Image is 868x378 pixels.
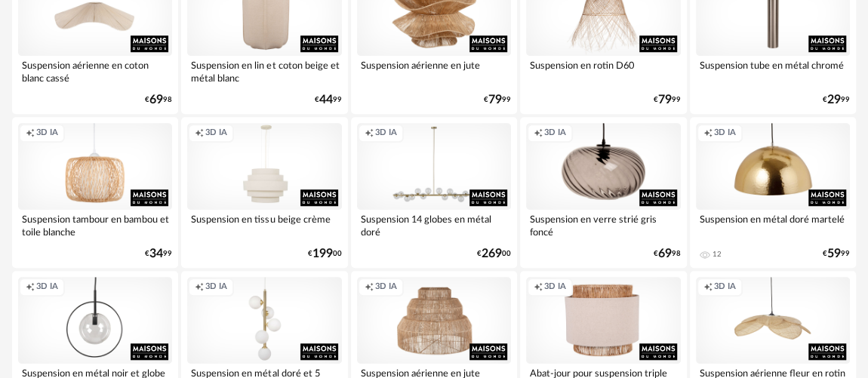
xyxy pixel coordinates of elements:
[654,249,681,259] div: € 98
[375,128,397,139] span: 3D IA
[534,281,543,293] span: Creation icon
[658,95,672,105] span: 79
[703,281,713,293] span: Creation icon
[544,128,566,139] span: 3D IA
[520,117,686,268] a: Creation icon 3D IA Suspension en verre strié gris foncé €6998
[357,210,511,240] div: Suspension 14 globes en métal doré
[823,95,850,105] div: € 99
[36,128,58,139] span: 3D IA
[36,281,58,293] span: 3D IA
[312,249,333,259] span: 199
[654,95,681,105] div: € 99
[187,56,341,86] div: Suspension en lin et coton beige et métal blanc
[714,281,736,293] span: 3D IA
[205,128,227,139] span: 3D IA
[18,210,172,240] div: Suspension tambour en bambou et toile blanche
[713,250,722,259] div: 12
[145,95,172,105] div: € 98
[696,210,850,240] div: Suspension en métal doré martelé
[195,281,204,293] span: Creation icon
[488,95,502,105] span: 79
[482,249,502,259] span: 269
[26,281,35,293] span: Creation icon
[827,95,841,105] span: 29
[690,117,856,268] a: Creation icon 3D IA Suspension en métal doré martelé 12 €5999
[351,117,517,268] a: Creation icon 3D IA Suspension 14 globes en métal doré €26900
[187,210,341,240] div: Suspension en tissu beige crème
[149,95,163,105] span: 69
[703,128,713,139] span: Creation icon
[827,249,841,259] span: 59
[315,95,342,105] div: € 99
[365,281,374,293] span: Creation icon
[526,56,680,86] div: Suspension en rotin D60
[658,249,672,259] span: 69
[534,128,543,139] span: Creation icon
[18,56,172,86] div: Suspension aérienne en coton blanc cassé
[365,128,374,139] span: Creation icon
[375,281,397,293] span: 3D IA
[696,56,850,86] div: Suspension tube en métal chromé
[12,117,178,268] a: Creation icon 3D IA Suspension tambour en bambou et toile blanche €3499
[205,281,227,293] span: 3D IA
[308,249,342,259] div: € 00
[145,249,172,259] div: € 99
[544,281,566,293] span: 3D IA
[181,117,347,268] a: Creation icon 3D IA Suspension en tissu beige crème €19900
[477,249,511,259] div: € 00
[484,95,511,105] div: € 99
[357,56,511,86] div: Suspension aérienne en jute
[823,249,850,259] div: € 99
[26,128,35,139] span: Creation icon
[526,210,680,240] div: Suspension en verre strié gris foncé
[319,95,333,105] span: 44
[714,128,736,139] span: 3D IA
[195,128,204,139] span: Creation icon
[149,249,163,259] span: 34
